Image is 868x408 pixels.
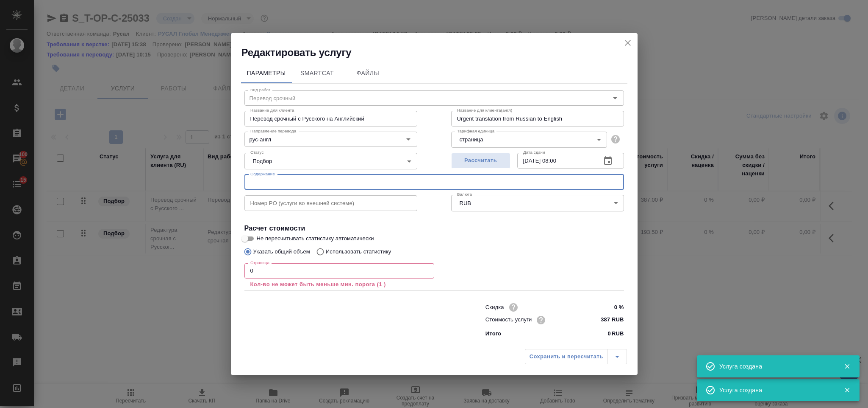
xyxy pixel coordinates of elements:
[451,153,510,169] button: Рассчитать
[250,280,428,289] p: Кол-во не может быть меньше мин. порога (1 )
[838,363,856,370] button: Закрыть
[838,386,856,394] button: Закрыть
[456,156,506,166] span: Рассчитать
[257,234,374,243] span: Не пересчитывать статистику автоматически
[612,329,624,338] p: RUB
[592,301,624,313] input: ✎ Введи что-нибудь
[719,386,831,394] div: Услуга создана
[485,303,504,312] p: Скидка
[246,68,287,79] span: Параметры
[326,248,391,256] p: Использовать статистику
[451,195,624,211] div: RUB
[608,329,611,338] p: 0
[592,314,624,326] input: ✎ Введи что-нибудь
[485,329,501,338] p: Итого
[348,68,388,79] span: Файлы
[241,46,638,59] h2: Редактировать услугу
[253,248,310,256] p: Указать общий объем
[297,68,338,79] span: SmartCat
[457,200,474,207] button: RUB
[457,136,486,143] button: страница
[244,223,624,234] h4: Расчет стоимости
[719,362,831,371] div: Услуга создана
[250,158,275,165] button: Подбор
[451,132,607,148] div: страница
[244,153,417,169] div: Подбор
[525,349,627,364] div: split button
[621,37,634,49] button: close
[402,133,414,145] button: Open
[485,315,532,324] p: Стоимость услуги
